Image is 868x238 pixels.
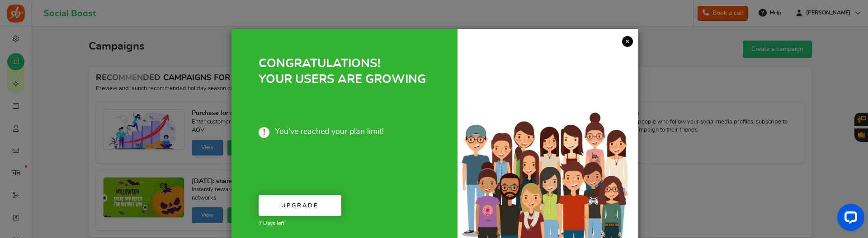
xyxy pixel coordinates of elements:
[622,36,633,47] a: ×
[281,203,319,209] span: Upgrade
[259,195,341,216] a: Upgrade
[259,127,430,137] span: You've reached your plan limit!
[259,220,284,226] span: 7 Days left
[259,58,426,85] span: CONGRATULATIONS! YOUR USERS ARE GROWING
[830,200,868,238] iframe: LiveChat chat widget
